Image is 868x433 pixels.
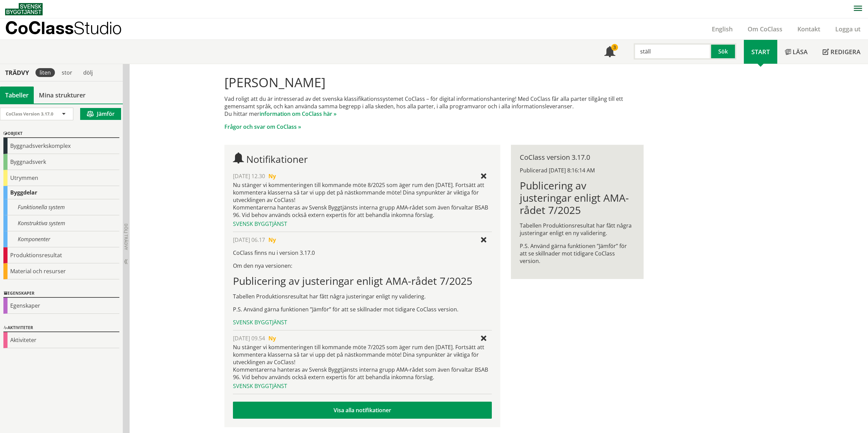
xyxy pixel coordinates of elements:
span: [DATE] 06.17 [233,236,265,244]
div: Publicerad [DATE] 8:16:14 AM [520,167,635,174]
div: CoClass version 3.17.0 [520,154,635,161]
p: Tabellen Produktionsresultat har fått några justeringar enligt en ny validering. [520,222,635,237]
div: Egenskaper [3,298,119,314]
a: Frågor och svar om CoClass » [224,123,301,130]
div: Byggdelar [3,186,119,199]
div: 3 [611,44,618,51]
span: Dölj trädvy [123,223,129,250]
span: Notifikationer [246,153,308,166]
input: Sök [634,43,711,60]
div: Material och resurser [3,263,119,279]
a: English [704,25,740,33]
a: Logga ut [828,25,868,33]
a: Visa alla notifikationer [233,402,492,419]
p: CoClass [5,24,122,32]
button: Sök [711,43,736,60]
a: information om CoClass här » [260,110,337,118]
p: CoClass finns nu i version 3.17.0 [233,249,492,257]
span: Ny [268,335,276,342]
h1: [PERSON_NAME] [224,75,644,90]
div: Byggnadsverkskomplex [3,138,119,154]
div: Funktionella system [3,199,119,215]
span: Läsa [793,48,808,56]
span: Studio [74,18,122,38]
a: Start [744,40,777,64]
div: Trädvy [1,69,33,76]
span: [DATE] 09.54 [233,335,265,342]
div: Nu stänger vi kommenteringen till kommande möte 7/2025 som äger rum den [DATE]. Fortsätt att komm... [233,343,492,381]
span: [DATE] 12.30 [233,172,265,180]
span: Redigera [830,48,860,56]
h1: Publicering av justeringar enligt AMA-rådet 7/2025 [520,180,635,216]
p: P.S. Använd gärna funktionen ”Jämför” för att se skillnader mot tidigare CoClass version. [520,242,635,265]
a: Om CoClass [740,25,790,33]
div: Aktiviteter [3,324,119,332]
div: dölj [79,68,97,77]
div: stor [58,68,76,77]
img: Svensk Byggtjänst [5,3,43,15]
span: Ny [268,172,276,180]
div: Utrymmen [3,170,119,186]
p: Vad roligt att du är intresserad av det svenska klassifikationssystemet CoClass – för digital inf... [224,95,644,118]
div: Egenskaper [3,290,119,298]
div: liten [35,68,55,77]
button: Jämför [80,108,121,120]
a: Mina strukturer [34,87,91,104]
div: Konstruktiva system [3,215,119,231]
span: CoClass Version 3.17.0 [6,111,53,117]
div: Objekt [3,130,119,138]
p: Om den nya versionen: [233,262,492,269]
div: Byggnadsverk [3,154,119,170]
div: Produktionsresultat [3,247,119,263]
span: Start [751,48,770,56]
div: Svensk Byggtjänst [233,220,492,228]
div: Svensk Byggtjänst [233,319,492,326]
a: Kontakt [790,25,828,33]
p: Tabellen Produktionsresultat har fått några justeringar enligt ny validering. [233,293,492,300]
div: Svensk Byggtjänst [233,382,492,390]
a: Redigera [815,40,868,64]
h1: Publicering av justeringar enligt AMA-rådet 7/2025 [233,275,492,287]
span: Ny [268,236,276,244]
div: Aktiviteter [3,332,119,348]
a: CoClassStudio [5,18,136,40]
a: 3 [597,40,623,64]
div: Nu stänger vi kommenteringen till kommande möte 8/2025 som äger rum den [DATE]. Fortsätt att komm... [233,181,492,219]
p: P.S. Använd gärna funktionen ”Jämför” för att se skillnader mot tidigare CoClass version. [233,306,492,313]
span: Notifikationer [604,47,615,58]
div: Komponenter [3,231,119,247]
a: Läsa [777,40,815,64]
